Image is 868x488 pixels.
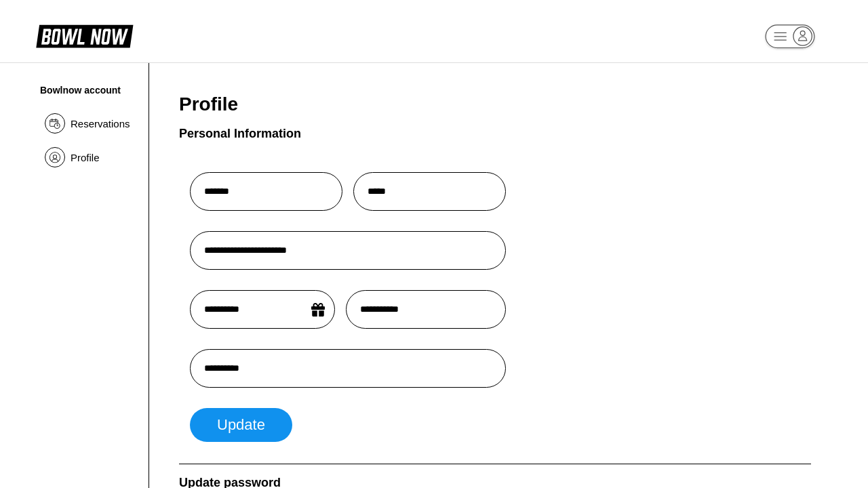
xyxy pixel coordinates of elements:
[40,85,136,96] div: Bowlnow account
[179,93,238,115] span: Profile
[71,152,100,163] span: Profile
[190,408,292,442] button: Update
[38,106,138,140] a: Reservations
[38,140,138,174] a: Profile
[179,126,301,141] div: Personal Information
[71,118,130,129] span: Reservations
